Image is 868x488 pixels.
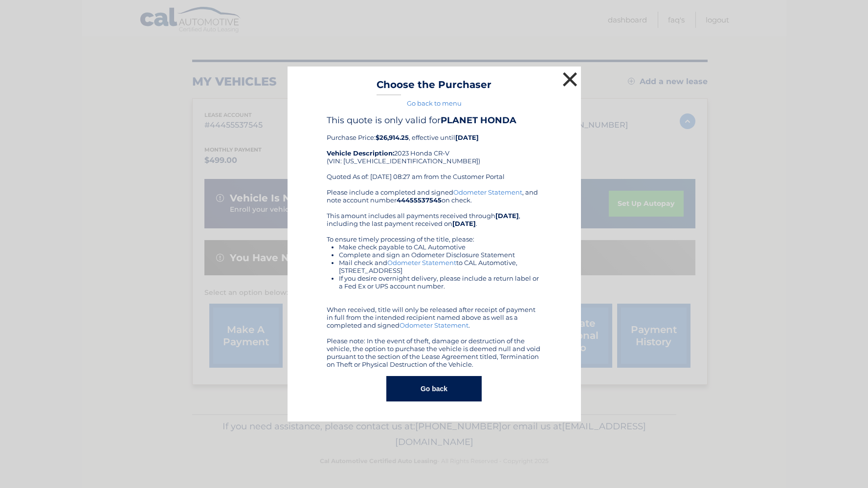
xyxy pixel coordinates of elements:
[339,274,542,290] li: If you desire overnight delivery, please include a return label or a Fed Ex or UPS account number.
[560,69,580,89] button: ×
[407,99,462,107] a: Go back to menu
[495,212,519,220] b: [DATE]
[339,243,542,251] li: Make check payable to CAL Automotive
[327,188,542,368] div: Please include a completed and signed , and note account number on check. This amount includes al...
[452,220,476,227] b: [DATE]
[400,321,468,329] a: Odometer Statement
[327,149,394,157] strong: Vehicle Description:
[453,188,522,196] a: Odometer Statement
[327,115,542,126] h4: This quote is only valid for
[455,133,479,141] b: [DATE]
[327,115,542,188] div: Purchase Price: , effective until 2023 Honda CR-V (VIN: [US_VEHICLE_IDENTIFICATION_NUMBER]) Quote...
[397,196,442,204] b: 44455537545
[339,259,542,274] li: Mail check and to CAL Automotive, [STREET_ADDRESS]
[376,133,409,141] b: $26,914.25
[339,251,542,259] li: Complete and sign an Odometer Disclosure Statement
[377,79,491,96] h3: Choose the Purchaser
[387,259,456,266] a: Odometer Statement
[386,376,482,401] button: Go back
[441,115,516,126] b: PLANET HONDA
